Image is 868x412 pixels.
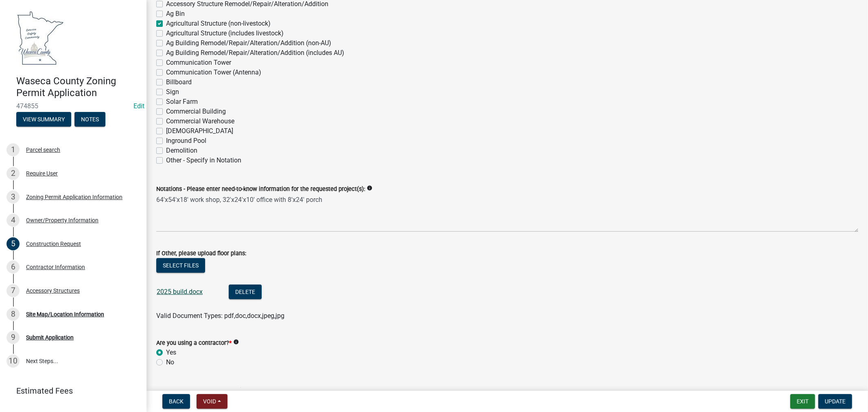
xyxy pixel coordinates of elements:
div: Parcel search [26,147,60,153]
div: 3 [7,191,20,204]
span: Back [169,398,184,405]
label: Notations - Please enter need-to-know information for the requested project(s): [156,186,365,192]
label: Are you using a contractor? [156,340,232,346]
div: 10 [7,355,20,368]
div: 5 [7,237,20,250]
label: Communication Tower [166,58,231,68]
button: View Summary [16,112,71,127]
label: Commercial Warehouse [166,116,234,126]
label: Ag Building Remodel/Repair/Alteration/Addition (includes AU) [166,48,344,58]
label: Inground Pool [166,136,206,146]
button: Exit [790,394,815,409]
label: Agricultural Structure (includes livestock) [166,28,284,38]
span: Valid Document Types: pdf,doc,docx,jpeg,jpg [156,312,284,320]
h4: Waseca County Zoning Permit Application [16,75,140,99]
div: 9 [7,331,20,344]
label: Billboard [166,77,192,87]
i: info [238,387,243,393]
div: Require User [26,171,58,176]
span: Update [825,398,846,405]
button: Back [162,394,190,409]
label: If Other, please upload floor plans: [156,251,246,256]
label: Commercial Building [166,107,226,116]
div: Owner/Property Information [26,217,98,223]
span: Void [203,398,216,405]
wm-modal-confirm: Edit Application Number [133,102,144,110]
label: Ag Building Remodel/Repair/Alteration/Addition (non-AU) [166,38,331,48]
label: Demolition [166,146,197,156]
div: Contractor Information [26,264,85,270]
div: 2 [7,167,20,180]
label: Solar Farm [166,97,198,107]
div: Construction Request [26,241,81,247]
label: Agricultural Structure (non-livestock) [166,19,271,28]
label: [DEMOGRAPHIC_DATA] [166,126,233,136]
button: Delete [229,285,262,299]
div: Site Map/Location Information [26,311,104,317]
a: 2025 build.docx [157,288,203,296]
label: Ag Bin [166,9,185,19]
button: Update [818,394,852,409]
label: Sign [166,87,179,97]
i: info [233,339,239,345]
wm-modal-confirm: Notes [74,116,105,123]
label: Communication Tower (Antenna) [166,68,261,77]
img: Waseca County, Minnesota [16,9,64,67]
div: Submit Application [26,335,74,340]
div: 7 [7,284,20,297]
button: Void [197,394,227,409]
a: Edit [133,102,144,110]
i: info [367,185,372,191]
button: Select files [156,258,205,273]
label: No [166,357,174,367]
span: 474855 [16,102,130,110]
label: Yes [166,348,176,357]
wm-modal-confirm: Summary [16,116,71,123]
label: Other - Specify in Notation [166,156,241,165]
wm-modal-confirm: Delete Document [229,289,262,296]
button: Notes [74,112,105,127]
div: Zoning Permit Application Information [26,194,122,200]
div: 8 [7,308,20,321]
a: Estimated Fees [7,383,133,399]
div: 6 [7,261,20,274]
div: 1 [7,143,20,156]
div: 4 [7,214,20,227]
div: Accessory Structures [26,288,80,294]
